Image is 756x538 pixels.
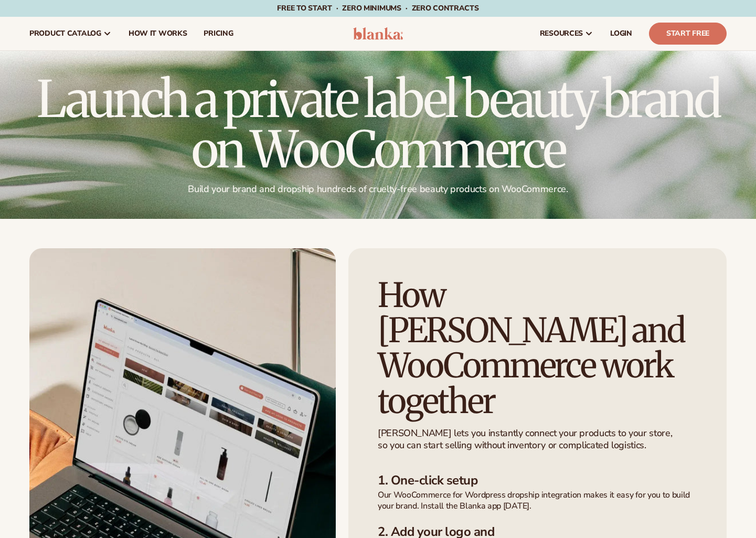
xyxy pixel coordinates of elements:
h3: 1. One-click setup [378,473,697,488]
a: product catalog [21,17,120,50]
h1: Launch a private label beauty brand on WooCommerce [29,74,727,175]
span: LOGIN [610,29,632,38]
a: LOGIN [602,17,641,50]
span: How It Works [129,29,187,38]
img: logo [353,27,403,40]
a: resources [531,17,602,50]
a: Start Free [649,23,727,45]
span: Free to start · ZERO minimums · ZERO contracts [277,3,478,13]
span: resources [540,29,583,38]
span: pricing [204,29,233,38]
p: Our WooCommerce for Wordpress dropship integration makes it easy for you to build your brand. Ins... [378,490,697,512]
p: [PERSON_NAME] lets you instantly connect your products to your store, so you can start selling wi... [378,427,674,452]
p: Build your brand and dropship hundreds of cruelty-free beauty products on WooCommerce. [29,183,727,195]
a: pricing [195,17,241,50]
a: How It Works [120,17,196,50]
h2: How [PERSON_NAME] and WooCommerce work together [378,278,697,419]
span: product catalog [29,29,101,38]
